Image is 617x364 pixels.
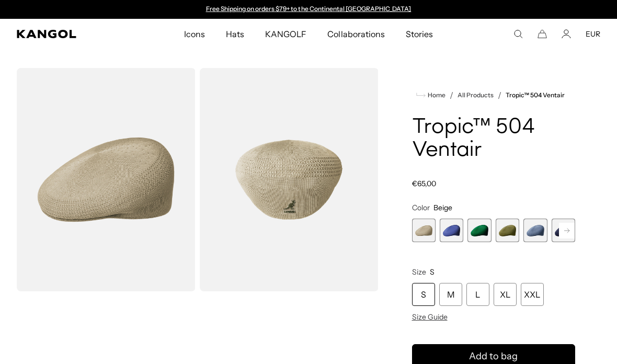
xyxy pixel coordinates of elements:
span: Stories [406,19,433,49]
img: color-beige [17,68,196,291]
a: Account [562,29,571,39]
span: Icons [184,19,205,49]
div: M [439,283,462,306]
h1: Tropic™ 504 Ventair [412,116,576,162]
label: Beige [412,219,436,242]
a: All Products [458,92,494,99]
a: Stories [395,19,443,49]
label: Starry Blue [440,219,463,242]
div: 5 of 22 [523,219,547,242]
label: DENIM BLUE [523,219,547,242]
div: XXL [521,283,544,306]
span: Hats [226,19,244,49]
img: color-beige [200,68,379,291]
a: Tropic™ 504 Ventair [506,92,565,99]
div: 1 of 22 [412,219,436,242]
span: Size Guide [412,312,448,322]
label: Navy [552,219,575,242]
button: Cart [538,29,547,39]
span: Add to bag [469,349,518,363]
span: Beige [433,203,452,212]
div: 4 of 22 [496,219,519,242]
div: L [466,283,489,306]
button: EUR [586,29,600,39]
a: Home [416,90,445,100]
li: / [445,89,453,101]
div: 2 of 22 [440,219,463,242]
div: Announcement [201,5,416,14]
span: €65,00 [412,179,436,188]
span: Size [412,267,426,277]
li: / [494,89,501,101]
a: KANGOLF [255,19,317,49]
div: 3 of 22 [467,219,491,242]
label: Green [496,219,519,242]
span: Home [426,92,445,99]
label: Masters Green [467,219,491,242]
a: Collaborations [317,19,395,49]
slideshow-component: Announcement bar [201,5,416,14]
summary: Search here [513,29,523,39]
div: XL [494,283,517,306]
span: Color [412,203,430,212]
div: 6 of 22 [552,219,575,242]
span: KANGOLF [265,19,306,49]
div: S [412,283,435,306]
a: Hats [215,19,255,49]
span: S [430,267,435,277]
a: Icons [174,19,215,49]
a: Kangol [17,30,121,38]
div: 1 of 2 [201,5,416,14]
a: Free Shipping on orders $79+ to the Continental [GEOGRAPHIC_DATA] [206,5,412,13]
span: Collaborations [327,19,384,49]
nav: breadcrumbs [412,89,576,101]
